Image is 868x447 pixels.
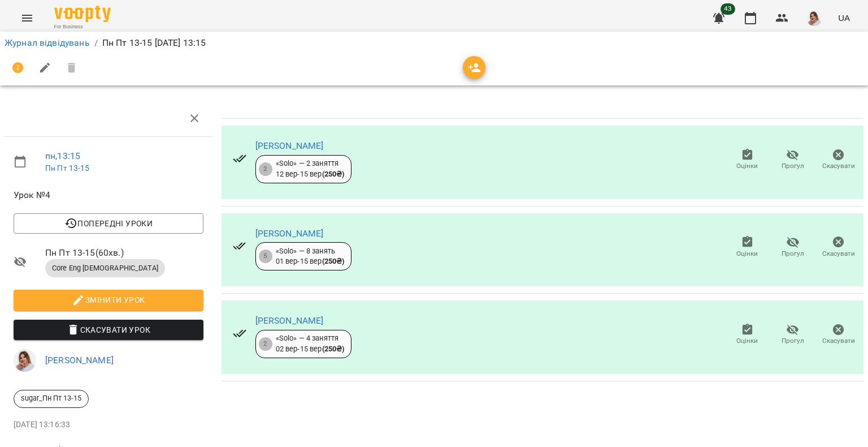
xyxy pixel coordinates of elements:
[255,315,324,326] a: [PERSON_NAME]
[14,290,203,310] button: Змінити урок
[14,390,89,408] div: sugar_Пн Пт 13-15
[822,249,855,259] span: Скасувати
[14,393,88,403] span: sugar_Пн Пт 13-15
[94,36,98,50] li: /
[806,10,822,26] img: d332a1c3318355be326c790ed3ba89f4.jpg
[23,217,194,230] span: Попередні уроки
[782,336,804,346] span: Прогул
[45,151,80,161] a: пн , 13:15
[322,170,345,178] b: ( 250 ₴ )
[770,231,816,263] button: Прогул
[770,144,816,176] button: Прогул
[822,336,855,346] span: Скасувати
[815,144,861,176] button: Скасувати
[322,257,345,265] b: ( 250 ₴ )
[736,336,758,346] span: Оцінки
[23,323,194,337] span: Скасувати Урок
[815,319,861,351] button: Скасувати
[102,36,206,50] p: Пн Пт 13-15 [DATE] 13:15
[782,249,804,259] span: Прогул
[259,337,272,351] div: 2
[54,23,111,31] span: For Business
[276,246,345,267] div: «Solo» — 8 занять 01 вер - 15 вер
[322,345,345,353] b: ( 250 ₴ )
[45,164,90,173] a: Пн Пт 13-15
[14,349,36,372] img: d332a1c3318355be326c790ed3ba89f4.jpg
[822,161,855,171] span: Скасувати
[255,140,324,151] a: [PERSON_NAME]
[724,231,770,263] button: Оцінки
[255,228,324,239] a: [PERSON_NAME]
[14,320,203,340] button: Скасувати Урок
[770,319,816,351] button: Прогул
[14,188,203,202] span: Урок №4
[838,12,850,24] span: UA
[23,293,194,307] span: Змінити урок
[724,319,770,351] button: Оцінки
[276,333,345,354] div: «Solo» — 4 заняття 02 вер - 15 вер
[14,213,203,234] button: Попередні уроки
[834,7,854,28] button: UA
[736,249,758,259] span: Оцінки
[14,5,41,32] button: Menu
[276,158,345,179] div: «Solo» — 2 заняття 12 вер - 15 вер
[259,250,272,263] div: 5
[45,263,165,273] span: Core Eng [DEMOGRAPHIC_DATA]
[5,37,90,48] a: Журнал відвідувань
[259,162,272,176] div: 2
[815,231,861,263] button: Скасувати
[736,161,758,171] span: Оцінки
[724,144,770,176] button: Оцінки
[782,161,804,171] span: Прогул
[14,419,203,431] p: [DATE] 13:16:33
[721,3,735,15] span: 43
[45,355,114,366] a: [PERSON_NAME]
[54,6,111,22] img: Voopty Logo
[45,246,203,260] span: Пн Пт 13-15 ( 60 хв. )
[5,36,863,50] nav: breadcrumb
